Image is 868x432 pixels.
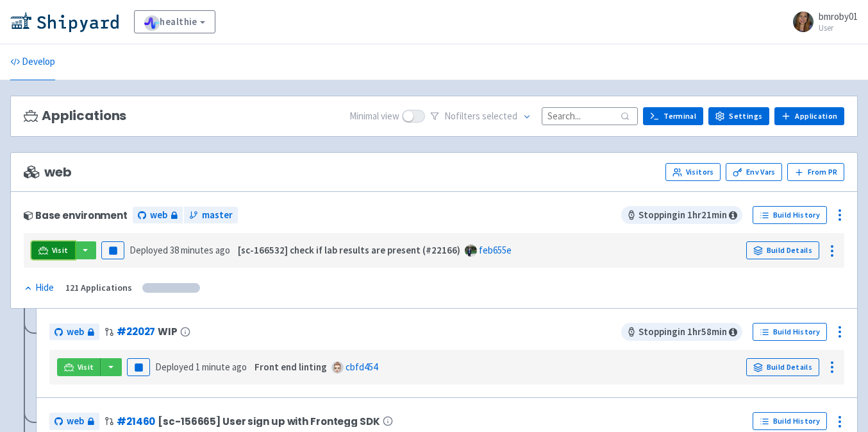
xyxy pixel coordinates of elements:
a: #21460 [117,415,155,428]
button: From PR [787,163,844,181]
a: web [133,207,183,224]
a: web [49,413,99,430]
a: Build History [753,323,827,341]
span: bmroby01 [819,10,858,22]
span: No filter s [444,109,517,124]
a: #22027 [117,325,155,338]
span: selected [482,110,517,122]
span: web [67,414,84,429]
a: cbfd454 [346,361,378,373]
span: web [67,325,84,340]
a: Application [774,107,844,125]
a: Visit [31,241,75,259]
input: Search... [542,107,638,125]
a: feb655e [479,244,512,256]
span: Deployed [155,361,247,373]
time: 1 minute ago [196,361,247,373]
span: master [202,208,233,223]
button: Pause [127,358,150,376]
a: master [184,207,238,224]
span: Minimal view [349,109,399,124]
div: Hide [24,281,54,295]
span: web [24,165,71,180]
h3: Applications [24,108,126,123]
span: web [150,208,167,223]
a: Build Details [746,358,819,376]
span: Stopping in 1 hr 58 min [621,323,742,341]
strong: [sc-166532] check if lab results are present (#22166) [238,244,460,256]
button: Hide [24,281,55,295]
time: 38 minutes ago [170,244,230,256]
span: WIP [158,326,178,337]
a: Visitors [665,163,721,181]
a: web [49,324,99,341]
span: [sc-156665] User sign up with Frontegg SDK [158,416,380,427]
a: Build History [753,412,827,430]
img: Shipyard logo [10,12,119,32]
a: Build History [753,206,827,224]
span: Visit [78,362,94,372]
a: Build Details [746,241,819,259]
div: 121 Applications [65,281,132,295]
a: Develop [10,44,55,80]
span: Visit [52,245,69,255]
small: User [819,24,858,32]
div: Base environment [24,210,128,221]
a: Visit [57,358,101,376]
button: Pause [101,241,124,259]
a: Terminal [643,107,703,125]
strong: Front end linting [255,361,327,373]
span: Stopping in 1 hr 21 min [621,206,742,224]
a: Settings [708,107,769,125]
a: Env Vars [726,163,782,181]
a: healthie [134,10,215,33]
span: Deployed [129,244,230,256]
a: bmroby01 User [785,12,858,32]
